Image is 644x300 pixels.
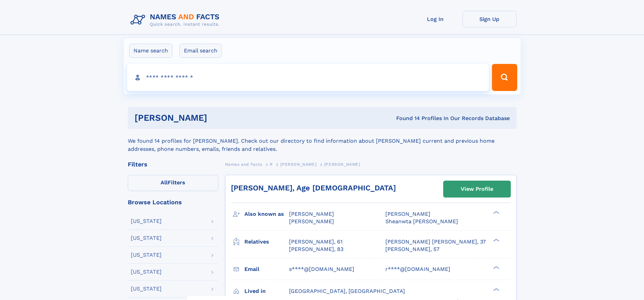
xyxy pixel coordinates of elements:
div: ❯ [492,287,500,292]
span: [PERSON_NAME] [324,162,360,167]
span: Sheanwta [PERSON_NAME] [385,218,458,225]
a: [PERSON_NAME] [PERSON_NAME], 37 [385,238,486,246]
a: Names and Facts [225,160,262,168]
div: [US_STATE] [131,252,162,258]
div: [US_STATE] [131,269,162,275]
label: Filters [128,175,218,191]
span: [PERSON_NAME] [289,218,334,225]
h3: Relatives [244,236,289,248]
div: ❯ [492,210,500,215]
label: Name search [129,44,172,58]
div: Browse Locations [128,199,218,205]
span: [PERSON_NAME] [289,211,334,217]
a: R [270,160,273,168]
a: [PERSON_NAME], 83 [289,246,343,253]
div: [US_STATE] [131,286,162,292]
button: Search Button [492,64,517,91]
h1: [PERSON_NAME] [135,114,302,122]
div: Found 14 Profiles In Our Records Database [302,115,510,122]
a: Sign Up [462,11,517,27]
div: Filters [128,161,218,167]
div: [US_STATE] [131,235,162,241]
div: View Profile [461,181,493,197]
h3: Lived in [244,285,289,297]
span: [PERSON_NAME] [385,211,430,217]
span: [GEOGRAPHIC_DATA], [GEOGRAPHIC_DATA] [289,288,405,294]
div: We found 14 profiles for [PERSON_NAME]. Check out our directory to find information about [PERSON... [128,129,517,153]
a: Log In [408,11,462,27]
div: [US_STATE] [131,218,162,224]
a: [PERSON_NAME], 61 [289,238,342,246]
span: R [270,162,273,167]
label: Email search [180,44,222,58]
h3: Email [244,263,289,275]
div: ❯ [492,265,500,270]
h3: Also known as [244,208,289,220]
div: ❯ [492,238,500,242]
img: Logo Names and Facts [128,11,225,29]
span: [PERSON_NAME] [280,162,316,167]
a: [PERSON_NAME], 57 [385,246,439,253]
a: [PERSON_NAME] [280,160,316,168]
a: [PERSON_NAME], Age [DEMOGRAPHIC_DATA] [231,184,396,192]
input: search input [127,64,489,91]
span: All [161,179,168,186]
a: View Profile [444,181,510,197]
